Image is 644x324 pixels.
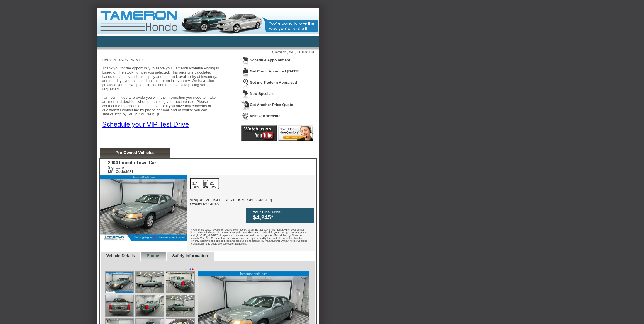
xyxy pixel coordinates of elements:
[241,79,249,89] img: Icon_TradeInAppraisal.png
[241,56,249,67] img: Icon_ScheduleAppointment.png
[192,181,198,186] div: 17
[172,253,208,258] a: Safety Information
[100,175,187,241] img: 2004 Lincoln Town Car
[191,240,307,245] u: Vehicles contained in this quote are subject to availability
[250,80,297,84] a: Get my Trade-In Appraised
[147,253,160,258] a: Photos
[108,165,156,174] div: Signature M81
[209,181,215,186] div: 25
[102,50,314,54] div: Quoted on [DATE] 11:41:01 PM
[250,91,274,96] a: New Specials
[241,67,249,78] img: Icon_CreditApproval.png
[136,295,164,316] img: Image.aspx
[106,295,133,316] img: Image.aspx
[116,150,155,155] a: Pre-Owned Vehicles
[250,114,280,118] a: Visit Our Website
[106,253,135,258] a: Vehicle Details
[250,69,299,73] a: Get Credit Approved [DATE]
[250,103,293,107] a: Get Another Price Quote
[241,125,277,141] img: Icon_Youtube2.png
[250,58,290,62] a: Schedule Appointment
[102,120,189,128] a: Schedule your VIP Test Drive
[253,210,311,214] div: Your Final Price
[241,101,249,111] img: Icon_GetQuote.png
[166,295,194,316] img: Image.aspx
[106,272,133,293] img: Image.aspx
[108,170,126,174] b: Mfr. Code:
[190,202,201,206] b: Stock:
[184,267,195,271] a: next►
[278,125,313,141] img: Icon_LiveChat2.png
[241,112,249,122] img: Icon_VisitWebsite.png
[187,224,315,251] div: *Your price quote is valid for 1 days from receipt, or on the last day of the month, whichever co...
[136,272,164,293] img: Image.aspx
[102,54,219,128] div: Hello [PERSON_NAME]! Thank you for the opportunity to serve you. Tameron Promise Pricing is based...
[190,198,197,202] b: VIN:
[253,214,311,221] div: $4,245*
[190,178,272,206] div: [US_VEHICLE_IDENTIFICATION_NUMBER] H251461A
[191,267,195,271] span: ►
[241,90,249,100] img: Icon_WeeklySpecials.png
[108,160,156,165] div: 2004 Lincoln Town Car
[166,272,194,293] img: Image.aspx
